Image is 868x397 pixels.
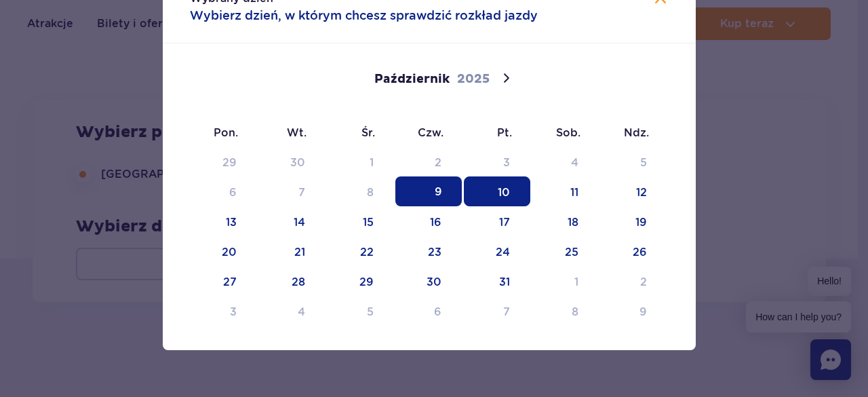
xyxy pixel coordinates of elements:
[259,236,325,266] span: Październik 21, 2025
[464,296,530,326] span: Listopad 7, 2025
[258,126,326,140] span: Wt.
[328,176,394,206] span: Październik 8, 2025
[463,126,532,140] span: Pt.
[532,176,599,206] span: Październik 11, 2025
[601,206,667,236] span: Październik 19, 2025
[601,266,667,296] span: Listopad 2, 2025
[395,206,462,236] span: Październik 16, 2025
[395,266,462,296] span: Październik 30, 2025
[395,236,462,266] span: Październik 23, 2025
[464,147,530,176] span: Październik 3, 2025
[191,176,257,206] span: Październik 6, 2025
[464,266,530,296] span: Październik 31, 2025
[326,126,395,140] span: Śr.
[532,126,600,140] span: Sob.
[191,236,257,266] span: Październik 20, 2025
[464,176,530,206] span: Październik 10, 2025
[259,266,325,296] span: Październik 28, 2025
[395,126,463,140] span: Czw.
[259,147,325,176] span: Wrzesień 30, 2025
[374,71,450,88] span: Październik
[190,126,258,140] span: Pon.
[601,236,667,266] span: Październik 26, 2025
[191,147,257,176] span: Wrzesień 29, 2025
[259,176,325,206] span: Październik 7, 2025
[395,147,462,176] span: Październik 2, 2025
[190,6,538,24] span: Wybierz dzień, w którym chcesz sprawdzić rozkład jazdy
[600,126,669,140] span: Ndz.
[328,147,394,176] span: Październik 1, 2025
[328,296,394,326] span: Listopad 5, 2025
[532,296,599,326] span: Listopad 8, 2025
[532,206,599,236] span: Październik 18, 2025
[464,206,530,236] span: Październik 17, 2025
[191,296,257,326] span: Listopad 3, 2025
[532,266,599,296] span: Listopad 1, 2025
[532,147,599,176] span: Październik 4, 2025
[259,206,325,236] span: Październik 14, 2025
[395,296,462,326] span: Listopad 6, 2025
[328,266,394,296] span: Październik 29, 2025
[601,176,667,206] span: Październik 12, 2025
[464,236,530,266] span: Październik 24, 2025
[601,296,667,326] span: Listopad 9, 2025
[328,206,394,236] span: Październik 15, 2025
[601,147,667,176] span: Październik 5, 2025
[532,236,599,266] span: Październik 25, 2025
[328,236,394,266] span: Październik 22, 2025
[259,296,325,326] span: Listopad 4, 2025
[191,266,257,296] span: Październik 27, 2025
[395,176,462,206] span: Październik 9, 2025
[191,206,257,236] span: Październik 13, 2025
